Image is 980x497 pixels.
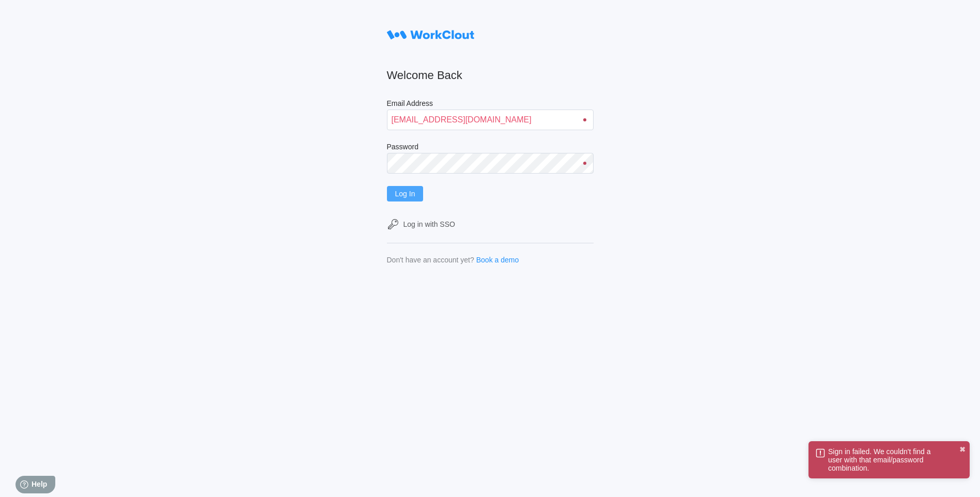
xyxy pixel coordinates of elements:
input: Enter your email [387,110,594,130]
div: Don't have an account yet? [387,256,474,264]
span: Log In [395,190,415,197]
h2: Welcome Back [387,68,594,83]
div: Log in with SSO [403,220,455,228]
a: Log in with SSO [387,218,594,230]
label: Password [387,143,594,153]
a: Book a demo [476,256,519,264]
div: Sign in failed. We couldn't find a user with that email/password combination. [828,447,938,472]
button: Log In [387,186,424,201]
button: close [959,445,966,454]
label: Email Address [387,99,594,110]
